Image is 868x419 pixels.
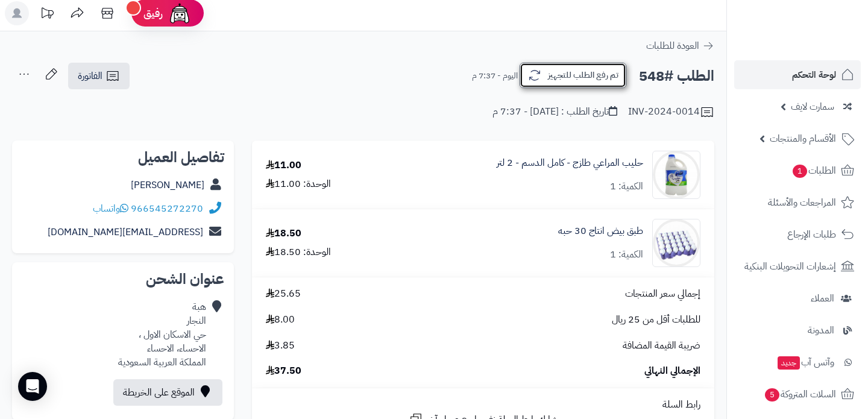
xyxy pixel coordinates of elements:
span: السلات المتروكة [764,386,836,403]
span: إجمالي سعر المنتجات [625,287,700,301]
span: 3.85 [266,339,295,353]
a: لوحة التحكم [734,60,861,89]
a: المراجعات والأسئلة [734,188,861,217]
img: 1739212750-th%20(11)-90x90.jpg [653,219,700,267]
a: وآتس آبجديد [734,348,861,377]
a: حليب المراعي طازج - كامل الدسم - 2 لتر [497,156,643,170]
div: Open Intercom Messenger [18,372,47,401]
a: الطلبات1 [734,156,861,185]
a: العودة للطلبات [646,39,714,53]
small: اليوم - 7:37 م [472,70,518,82]
span: 8.00 [266,313,295,327]
a: المدونة [734,316,861,345]
h2: تفاصيل العميل [22,150,224,165]
span: العملاء [811,290,834,307]
div: INV-2024-0014 [628,105,714,119]
span: العودة للطلبات [646,39,699,53]
span: طلبات الإرجاع [787,226,836,243]
button: تم رفع الطلب للتجهيز [520,63,626,88]
a: [EMAIL_ADDRESS][DOMAIN_NAME] [48,225,203,239]
span: 1 [793,165,807,178]
span: 25.65 [266,287,301,301]
a: العملاء [734,284,861,313]
span: المدونة [808,322,834,339]
a: السلات المتروكة5 [734,380,861,409]
div: 18.50 [266,227,301,241]
div: الوحدة: 11.00 [266,177,331,191]
div: تاريخ الطلب : [DATE] - 7:37 م [492,105,617,119]
span: المراجعات والأسئلة [768,194,836,211]
a: الفاتورة [68,63,130,89]
span: الفاتورة [78,69,102,83]
span: وآتس آب [776,354,834,371]
div: رابط السلة [257,398,709,412]
a: طلبات الإرجاع [734,220,861,249]
span: رفيق [143,6,163,20]
span: الطلبات [791,162,836,179]
img: ai-face.png [168,1,192,25]
a: طبق بيض انتاج 30 حبه [558,224,643,238]
span: جديد [778,356,800,370]
a: الموقع على الخريطة [113,379,222,406]
a: واتساب [93,201,128,216]
img: 890d544c0aec659390cccb63e6a2389emain_large-90x90.jpg [653,151,700,199]
div: الكمية: 1 [610,180,643,194]
span: الأقسام والمنتجات [770,130,836,147]
h2: الطلب #548 [639,64,714,89]
span: إشعارات التحويلات البنكية [744,258,836,275]
span: لوحة التحكم [792,66,836,83]
span: للطلبات أقل من 25 ريال [612,313,700,327]
span: 37.50 [266,364,301,378]
span: سمارت لايف [791,98,834,115]
a: 966545272270 [131,201,203,216]
h2: عنوان الشحن [22,272,224,286]
div: الوحدة: 18.50 [266,245,331,259]
span: الإجمالي النهائي [644,364,700,378]
span: ضريبة القيمة المضافة [623,339,700,353]
div: هبة النجار حي الاسكان الاول ، الاحساء، الاحساء المملكة العربية السعودية [118,300,206,369]
span: 5 [765,388,779,402]
a: تحديثات المنصة [32,1,62,28]
a: إشعارات التحويلات البنكية [734,252,861,281]
div: الكمية: 1 [610,248,643,262]
a: [PERSON_NAME] [131,178,204,192]
div: 11.00 [266,159,301,172]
